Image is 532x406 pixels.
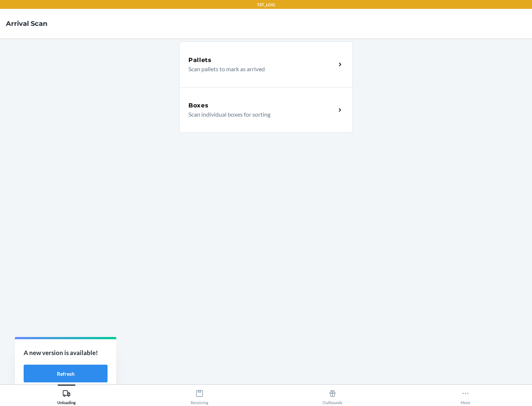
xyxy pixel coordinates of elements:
h5: Pallets [188,56,212,65]
button: More [399,385,532,405]
div: Outbounds [323,386,342,405]
a: BoxesScan individual boxes for sorting [179,87,353,133]
button: Refresh [24,365,108,382]
div: More [461,386,470,405]
a: PalletsScan pallets to mark as arrived [179,41,353,87]
p: A new version is available! [24,348,108,358]
button: Receiving [133,385,266,405]
h4: Arrival Scan [6,19,47,28]
button: Outbounds [266,385,399,405]
h5: Boxes [188,101,209,110]
p: Scan pallets to mark as arrived [188,65,330,73]
div: Receiving [191,386,208,405]
p: Scan individual boxes for sorting [188,110,330,119]
div: Unloading [57,386,76,405]
p: TST_LOG [257,1,275,8]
